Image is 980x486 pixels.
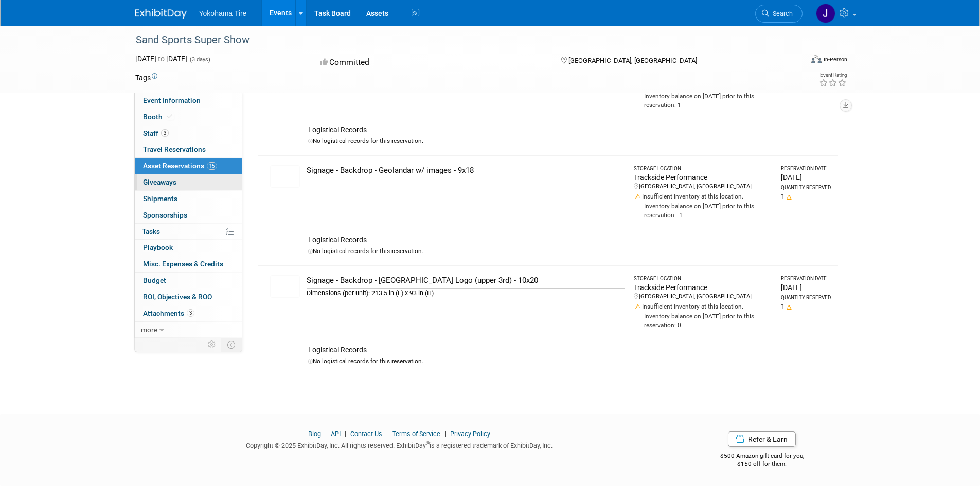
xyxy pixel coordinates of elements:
a: Attachments3 [135,305,242,321]
img: View Images [270,275,300,298]
a: Asset Reservations15 [135,158,242,174]
div: Inventory balance on [DATE] prior to this reservation: 0 [634,311,772,330]
span: Attachments [143,309,194,317]
div: In-Person [823,56,847,63]
div: Sand Sports Super Show [132,31,787,49]
div: Trackside Performance [634,282,772,293]
span: Staff [143,129,169,137]
a: ROI, Objectives & ROO [135,289,242,305]
a: Blog [308,430,321,438]
span: Event Information [143,96,201,104]
a: Giveaways [135,174,242,190]
div: Trackside Performance [634,172,772,183]
div: 1 [781,301,833,312]
span: Tasks [142,227,160,236]
span: Search [769,10,793,17]
a: Privacy Policy [450,430,490,438]
div: Reservation Date: [781,275,833,282]
span: | [323,430,329,438]
span: Playbook [143,243,173,251]
span: to [156,55,166,63]
div: Signage - Backdrop - [GEOGRAPHIC_DATA] Logo (upper 3rd) - 10x20 [307,275,625,286]
div: Signage - Backdrop - Geolandar w/ images - 9x18 [307,165,625,176]
span: (3 days) [189,56,210,63]
div: Logistical Records [308,124,772,135]
span: Sponsorships [143,211,187,219]
div: No logistical records for this reservation. [308,247,772,256]
span: Giveaways [143,178,176,186]
td: Toggle Event Tabs [221,338,242,351]
div: [DATE] [781,282,833,293]
div: $150 off for them. [679,460,845,469]
div: No logistical records for this reservation. [308,357,772,366]
span: [GEOGRAPHIC_DATA], [GEOGRAPHIC_DATA] [568,57,697,64]
span: 15 [207,162,217,170]
sup: ® [426,441,430,446]
a: Refer & Earn [728,431,796,447]
div: Storage Location: [634,165,772,172]
div: No logistical records for this reservation. [308,137,772,146]
div: Logistical Records [308,235,772,245]
img: Format-Inperson.png [811,55,822,63]
a: Search [755,5,803,23]
span: Budget [143,276,166,284]
img: ExhibitDay [135,9,187,19]
span: ROI, Objectives & ROO [143,293,212,301]
a: Misc. Expenses & Credits [135,256,242,272]
div: [GEOGRAPHIC_DATA], [GEOGRAPHIC_DATA] [634,183,772,191]
span: | [342,430,349,438]
div: Dimensions (per unit): 213.5 in (L) x 93 in (H) [307,288,625,298]
span: Booth [143,113,174,121]
div: Logistical Records [308,345,772,355]
span: | [442,430,449,438]
a: API [331,430,341,438]
div: Reservation Date: [781,165,833,172]
span: | [384,430,390,438]
div: Copyright © 2025 ExhibitDay, Inc. All rights reserved. ExhibitDay is a registered trademark of Ex... [135,439,664,451]
div: Inventory balance on [DATE] prior to this reservation: -1 [634,201,772,220]
a: more [135,322,242,338]
a: Staff3 [135,125,242,141]
span: 3 [161,129,169,137]
span: [DATE] [DATE] [135,55,187,63]
a: Terms of Service [392,430,440,438]
span: Misc. Expenses & Credits [143,260,223,268]
div: Inventory balance on [DATE] prior to this reservation: 1 [634,91,772,110]
td: Personalize Event Tab Strip [203,338,221,351]
td: Tags [135,73,157,83]
span: 3 [187,309,194,317]
a: Travel Reservations [135,141,242,157]
img: Jason Heath [816,4,835,23]
a: Tasks [135,224,242,240]
div: Insufficient Inventory at this location. [634,301,772,311]
span: Yokohama Tire [199,9,247,17]
span: Travel Reservations [143,145,206,153]
span: more [141,326,157,334]
div: [DATE] [781,172,833,183]
div: Storage Location: [634,275,772,282]
a: Sponsorships [135,207,242,223]
div: Quantity Reserved: [781,184,833,191]
img: View Images [270,165,300,188]
div: Event Format [742,53,848,69]
div: Committed [317,53,544,71]
a: Contact Us [350,430,382,438]
i: Booth reservation complete [167,114,172,119]
a: Event Information [135,93,242,109]
div: [GEOGRAPHIC_DATA], [GEOGRAPHIC_DATA] [634,293,772,301]
a: Shipments [135,191,242,207]
a: Playbook [135,240,242,256]
span: Asset Reservations [143,161,217,170]
div: Insufficient Inventory at this location. [634,191,772,201]
div: Event Rating [819,73,847,78]
a: Booth [135,109,242,125]
div: $500 Amazon gift card for you, [679,445,845,469]
span: Shipments [143,194,177,203]
div: Quantity Reserved: [781,294,833,301]
div: 1 [781,191,833,202]
a: Budget [135,273,242,289]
